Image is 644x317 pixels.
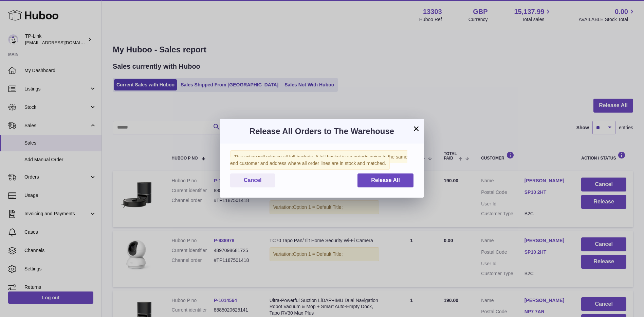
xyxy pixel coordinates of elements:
[371,177,400,183] span: Release All
[412,124,420,133] button: ×
[230,126,413,137] h3: Release All Orders to The Warehouse
[244,177,261,183] span: Cancel
[230,150,407,170] span: This action will release all full baskets. A full basket is an order/s going to the same end cust...
[230,173,275,187] button: Cancel
[357,173,413,187] button: Release All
